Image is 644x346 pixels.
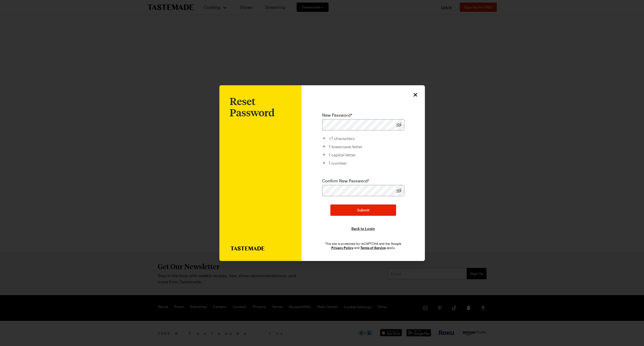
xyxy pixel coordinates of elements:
[357,208,369,213] span: Submit
[322,178,369,184] label: Confirm New Password
[330,204,396,216] button: Submit
[329,152,356,157] span: 1 capital letter
[351,226,375,231] button: Back to Login
[322,112,352,118] label: New Password
[322,241,404,250] div: This site is protected by reCAPTCHA and the Google and apply.
[329,136,355,141] span: >7 characters
[412,91,419,98] button: Close
[360,245,386,250] a: Google Terms of Service
[331,245,353,250] a: Google Privacy Policy
[230,96,291,118] h1: Reset Password
[329,161,347,165] span: 1 number
[329,144,362,149] span: 1 lowercase letter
